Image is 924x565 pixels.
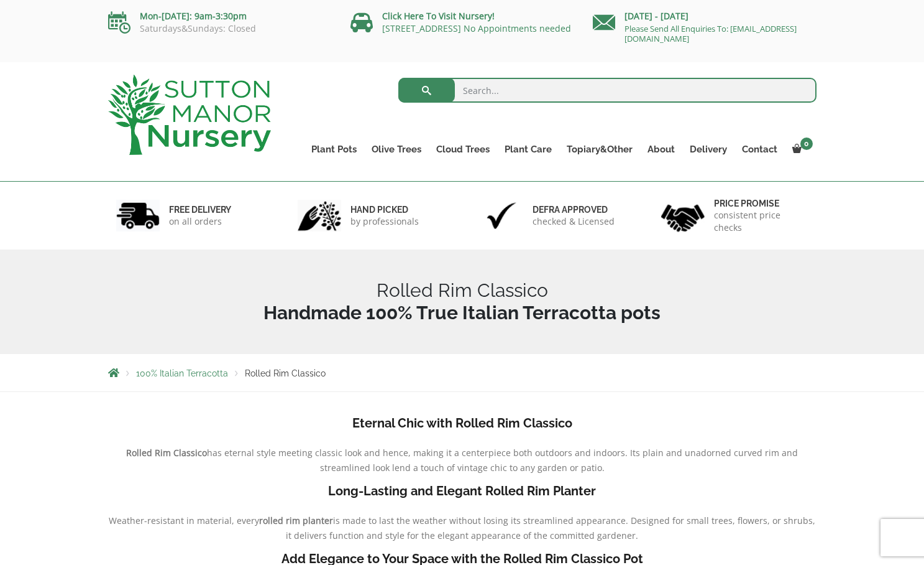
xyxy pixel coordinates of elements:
[245,368,326,378] span: Rolled Rim Classico
[364,141,429,158] a: Olive Trees
[328,483,596,498] b: Long-Lasting and Elegant Rolled Rim Planter
[108,368,817,378] nav: Breadcrumbs
[624,23,797,44] a: Please Send All Enquiries To: [EMAIL_ADDRESS][DOMAIN_NAME]
[304,141,364,158] a: Plant Pots
[785,141,817,158] a: 0
[126,447,207,459] b: Rolled Rim Classico
[714,209,808,234] p: consistent price checks
[350,204,419,215] h6: hand picked
[382,22,571,34] a: [STREET_ADDRESS] No Appointments needed
[533,204,615,215] h6: Defra approved
[682,141,734,158] a: Delivery
[108,279,817,324] h1: Rolled Rim Classico
[108,9,332,24] p: Mon-[DATE]: 9am-3:30pm
[714,198,808,209] h6: Price promise
[169,215,231,228] p: on all orders
[108,75,271,155] img: logo
[136,368,228,378] a: 100% Italian Terracotta
[286,515,815,541] span: is made to last the weather without losing its streamlined appearance. Designed for small trees, ...
[169,204,231,215] h6: FREE DELIVERY
[480,200,523,231] img: 3.jpg
[661,197,705,235] img: 4.jpg
[108,24,332,34] p: Saturdays&Sundays: Closed
[352,416,572,431] b: Eternal Chic with Rolled Rim Classico
[207,447,798,474] span: has eternal style meeting classic look and hence, making it a centerpiece both outdoors and indoo...
[533,215,615,228] p: checked & Licensed
[429,141,497,158] a: Cloud Trees
[593,9,817,24] p: [DATE] - [DATE]
[497,141,559,158] a: Plant Care
[109,515,259,526] span: Weather-resistant in material, every
[259,515,333,526] b: rolled rim planter
[116,200,160,231] img: 1.jpg
[382,10,495,22] a: Click Here To Visit Nursery!
[640,141,682,158] a: About
[298,200,341,231] img: 2.jpg
[559,141,640,158] a: Topiary&Other
[734,141,785,158] a: Contact
[800,138,813,150] span: 0
[350,215,419,228] p: by professionals
[398,78,817,103] input: Search...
